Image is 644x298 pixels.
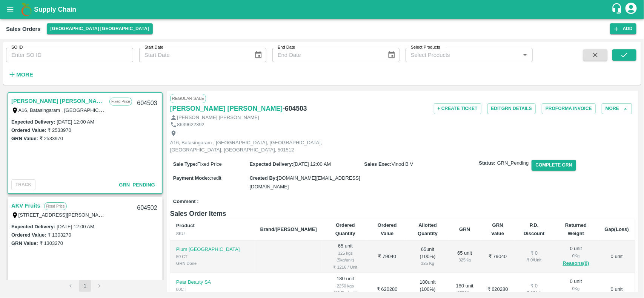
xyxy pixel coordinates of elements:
[520,50,530,60] button: Open
[57,224,94,229] label: [DATE] 12:00 AM
[542,103,596,114] button: Proforma Invoice
[19,2,34,17] img: logo
[413,260,443,267] div: 325 Kg
[251,48,266,62] button: Choose date
[170,103,283,114] a: [PERSON_NAME] [PERSON_NAME]
[497,160,529,167] span: GRN_Pending
[44,202,67,210] p: Fixed Price
[34,6,76,13] b: Supply Chain
[481,240,515,273] td: ₹ 79040
[378,222,397,236] b: Ordered Value
[260,226,317,232] b: Brand/[PERSON_NAME]
[177,114,259,121] p: [PERSON_NAME] [PERSON_NAME]
[624,2,638,17] div: account of current user
[329,283,362,296] div: 2250 kgs (12.5kg/unit)
[11,96,106,106] a: [PERSON_NAME] [PERSON_NAME]
[11,201,40,211] a: AKV Fruits
[521,289,547,296] div: ₹ 0 / Unit
[459,226,470,232] b: GRN
[176,223,195,228] b: Product
[40,240,63,246] label: ₹ 1303270
[173,198,199,205] label: Comment :
[408,50,518,60] input: Select Products
[559,252,593,259] div: 0 Kg
[11,44,23,50] label: SO ID
[610,23,636,34] button: Add
[384,48,399,62] button: Choose date
[79,280,91,292] button: page 1
[170,139,340,153] p: A16, Batasingaram , [GEOGRAPHIC_DATA], [GEOGRAPHIC_DATA], [GEOGRAPHIC_DATA], [GEOGRAPHIC_DATA], 5...
[11,136,38,141] label: GRN Value:
[602,103,632,114] button: More
[524,222,545,236] b: P.D. Discount
[48,127,71,133] label: ₹ 2533970
[392,161,413,167] span: Vinod B V
[139,48,248,62] input: Start Date
[173,175,209,181] label: Payment Mode :
[6,48,133,62] input: Enter SO ID
[368,240,406,273] td: ₹ 79040
[559,285,593,292] div: 0 Kg
[209,175,221,181] span: credit
[16,72,33,78] strong: More
[323,240,368,273] td: 65 unit
[119,182,155,188] span: GRN_Pending
[11,224,55,229] label: Expected Delivery :
[611,3,624,16] div: customer-support
[413,246,443,267] div: 65 unit ( 100 %)
[177,121,204,128] p: 8639622392
[47,23,153,34] button: Select DC
[170,94,206,103] span: Regular Sale
[283,103,307,114] h6: - 604503
[176,230,248,237] div: SKU
[455,250,475,264] div: 65 unit
[18,107,296,113] label: A16, Batasingaram , [GEOGRAPHIC_DATA], [GEOGRAPHIC_DATA], [GEOGRAPHIC_DATA], [GEOGRAPHIC_DATA], 5...
[411,44,440,50] label: Select Products
[491,222,504,236] b: GRN Value
[11,232,46,238] label: Ordered Value:
[57,119,94,125] label: [DATE] 12:00 AM
[329,264,362,270] div: ₹ 1216 / Unit
[364,161,392,167] label: Sales Exec :
[176,286,248,293] div: 80CT
[132,199,161,217] div: 604502
[249,175,360,189] span: [DOMAIN_NAME][EMAIL_ADDRESS][DOMAIN_NAME]
[11,127,46,133] label: Ordered Value:
[11,240,38,246] label: GRN Value:
[176,260,248,267] div: GRN Done
[521,283,547,290] div: ₹ 0
[170,208,635,219] h6: Sales Order Items
[335,222,355,236] b: Ordered Quantity
[197,161,222,167] span: Fixed Price
[6,24,41,34] div: Sales Orders
[173,161,197,167] label: Sale Type :
[455,283,475,296] div: 180 unit
[455,289,475,296] div: 2250 Kg
[278,44,295,50] label: End Date
[559,245,593,268] div: 0 unit
[176,246,248,253] p: Plum [GEOGRAPHIC_DATA]
[132,95,161,112] div: 604503
[329,250,362,264] div: 325 kgs (5kg/unit)
[11,119,55,125] label: Expected Delivery :
[249,161,293,167] label: Expected Delivery :
[63,280,106,292] nav: pagination navigation
[487,103,536,114] button: EditGRN Details
[605,226,629,232] b: Gap(Loss)
[48,232,71,238] label: ₹ 1303270
[109,98,132,105] p: Fixed Price
[144,44,163,50] label: Start Date
[599,240,635,273] td: 0 unit
[294,161,331,167] span: [DATE] 12:00 AM
[521,250,547,257] div: ₹ 0
[479,160,496,167] label: Status:
[521,257,547,263] div: ₹ 0 / Unit
[40,136,63,141] label: ₹ 2533970
[532,160,576,171] button: Complete GRN
[2,1,19,18] button: open drawer
[176,253,248,260] div: 50 CT
[18,212,108,218] label: [STREET_ADDRESS][PERSON_NAME]
[34,4,611,15] a: Supply Chain
[418,222,438,236] b: Allotted Quantity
